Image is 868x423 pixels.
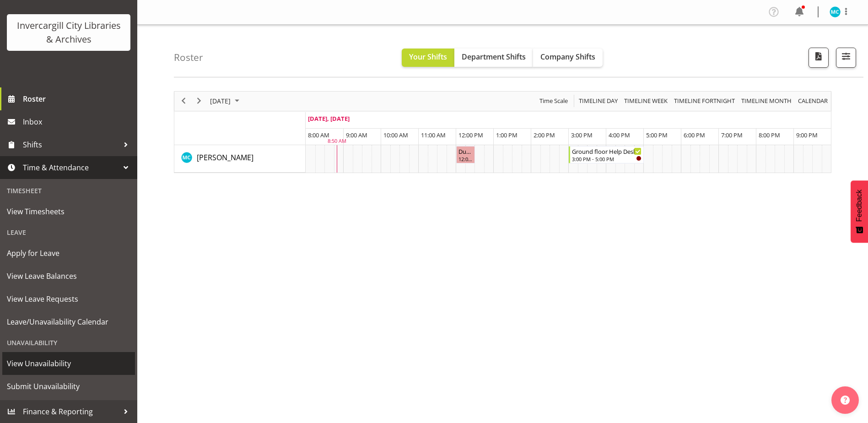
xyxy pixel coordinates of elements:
[2,265,135,287] a: View Leave Balances
[7,292,130,306] span: View Leave Requests
[673,95,737,107] button: Fortnight
[572,155,642,163] div: 3:00 PM - 5:00 PM
[623,95,669,107] span: Timeline Week
[308,114,350,123] span: [DATE], [DATE]
[623,95,669,107] button: Timeline Week
[409,52,447,62] span: Your Shifts
[402,49,454,67] button: Your Shifts
[572,146,642,156] div: Ground floor Help Desk
[197,152,253,163] a: [PERSON_NAME]
[306,145,831,173] table: Timeline Day of September 19, 2025
[740,95,793,107] span: Timeline Month
[2,287,135,310] a: View Leave Requests
[7,357,130,370] span: View Unavailability
[2,242,135,265] a: Apply for Leave
[830,6,841,17] img: michelle-cunningham11683.jpg
[174,91,831,173] div: Timeline Day of September 19, 2025
[534,131,555,139] span: 2:00 PM
[851,180,868,243] button: Feedback - Show survey
[533,49,603,67] button: Company Shifts
[539,95,569,107] span: Time Scale
[540,52,595,62] span: Company Shifts
[7,205,130,218] span: View Timesheets
[797,95,829,107] span: calendar
[383,131,408,139] span: 10:00 AM
[193,95,205,107] button: Next
[23,92,133,106] span: Roster
[458,146,473,156] div: Duration 0 hours - [PERSON_NAME]
[496,131,518,139] span: 1:00 PM
[740,95,793,107] button: Timeline Month
[421,131,446,139] span: 11:00 AM
[538,95,570,107] button: Time Scale
[191,92,207,111] div: next period
[23,405,119,418] span: Finance & Reporting
[609,131,630,139] span: 4:00 PM
[684,131,705,139] span: 6:00 PM
[578,95,619,107] span: Timeline Day
[759,131,780,139] span: 8:00 PM
[458,131,483,139] span: 12:00 PM
[23,115,133,129] span: Inbox
[308,131,329,139] span: 8:00 AM
[571,131,593,139] span: 3:00 PM
[2,333,135,352] div: Unavailability
[855,190,863,222] span: Feedback
[2,200,135,223] a: View Timesheets
[346,131,367,139] span: 9:00 AM
[841,396,850,405] img: help-xxl-2.png
[797,95,830,107] button: Month
[462,52,526,62] span: Department Shifts
[207,92,245,111] div: September 19, 2025
[456,146,475,163] div: Michelle Cunningham"s event - Duration 0 hours - Michelle Cunningham Begin From Friday, September...
[328,137,346,145] div: 8:50 AM
[7,315,130,329] span: Leave/Unavailability Calendar
[577,95,620,107] button: Timeline Day
[646,131,668,139] span: 5:00 PM
[209,95,232,107] span: [DATE]
[16,19,121,46] div: Invercargill City Libraries & Archives
[454,49,533,67] button: Department Shifts
[721,131,743,139] span: 7:00 PM
[7,246,130,260] span: Apply for Leave
[809,48,829,68] button: Download a PDF of the roster for the current day
[458,155,473,163] div: 12:00 PM - 12:30 PM
[2,375,135,398] a: Submit Unavailability
[2,181,135,200] div: Timesheet
[197,152,253,163] span: [PERSON_NAME]
[836,48,856,68] button: Filter Shifts
[7,269,130,283] span: View Leave Balances
[178,95,190,107] button: Previous
[673,95,736,107] span: Timeline Fortnight
[174,145,306,173] td: Michelle Cunningham resource
[23,161,119,174] span: Time & Attendance
[7,380,130,393] span: Submit Unavailability
[569,146,644,163] div: Michelle Cunningham"s event - Ground floor Help Desk Begin From Friday, September 19, 2025 at 3:0...
[174,52,203,63] h4: Roster
[176,92,191,111] div: previous period
[2,310,135,333] a: Leave/Unavailability Calendar
[796,131,818,139] span: 9:00 PM
[209,95,243,107] button: September 2025
[2,352,135,375] a: View Unavailability
[23,138,119,152] span: Shifts
[2,223,135,242] div: Leave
